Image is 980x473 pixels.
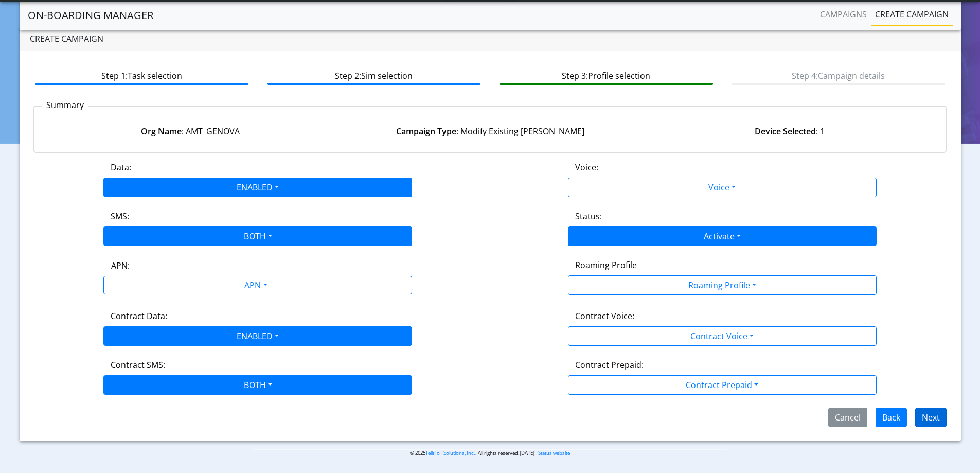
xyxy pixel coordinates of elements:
button: Voice [568,178,877,197]
button: Contract Prepaid [568,375,877,395]
label: Roaming Profile [575,259,637,271]
button: Next [915,408,947,427]
button: ENABLED [103,178,412,197]
div: : Modify Existing [PERSON_NAME] [340,125,639,137]
button: Back [876,408,907,427]
label: Contract Prepaid: [575,359,644,371]
button: BOTH [103,226,412,246]
a: Telit IoT Solutions, Inc. [425,450,475,457]
button: Activate [568,226,877,246]
div: : AMT_GENOVA [41,125,340,137]
strong: Campaign Type [396,126,456,137]
btn: Step 2: Sim selection [267,65,480,85]
strong: Org Name [141,126,182,137]
label: Data: [111,161,131,173]
btn: Step 1: Task selection [35,65,248,85]
label: Contract Data: [111,310,167,322]
strong: Device Selected [755,126,816,137]
button: Contract Voice [568,326,877,346]
button: Roaming Profile [568,275,877,295]
a: Status website [538,450,570,457]
btn: Step 4: Campaign details [732,65,945,85]
a: On-Boarding Manager [28,5,153,26]
div: : 1 [640,125,939,137]
label: Status: [575,210,602,222]
button: BOTH [103,375,412,395]
div: APN [92,276,418,296]
a: Campaigns [816,4,871,25]
label: SMS: [111,210,129,222]
button: Cancel [828,408,867,427]
p: © 2025 . All rights reserved.[DATE] | [253,449,727,457]
label: Contract SMS: [111,359,165,371]
a: Create campaign [871,4,953,25]
label: Contract Voice: [575,310,634,322]
btn: Step 3: Profile selection [500,65,713,85]
label: Voice: [575,161,598,173]
label: APN: [111,259,130,272]
button: ENABLED [103,326,412,346]
div: Create campaign [20,26,961,51]
p: Summary [42,99,88,111]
